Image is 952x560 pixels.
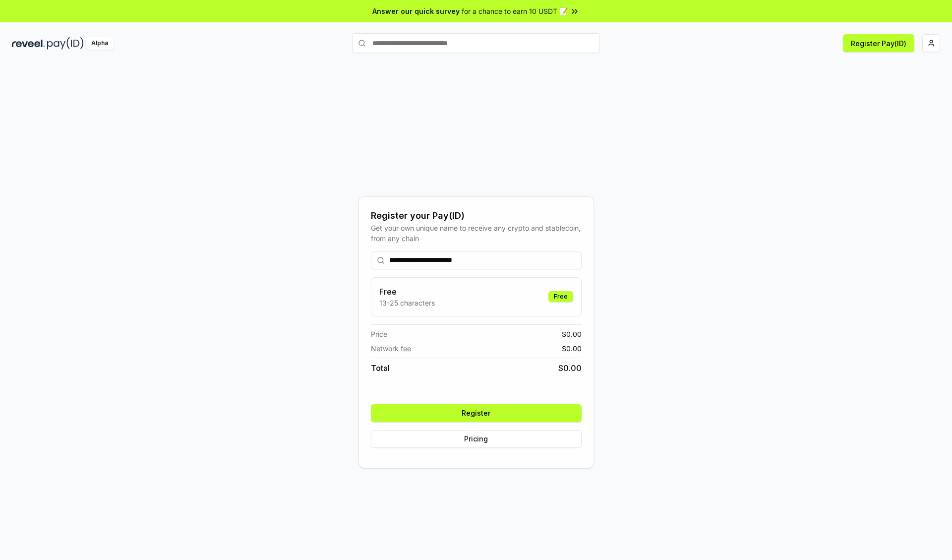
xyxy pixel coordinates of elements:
[371,223,582,244] div: Get your own unique name to receive any crypto and stablecoin, from any chain
[379,286,435,298] h3: Free
[371,404,582,422] button: Register
[12,37,45,50] img: reveel_dark
[379,298,435,308] p: 13-25 characters
[371,430,582,448] button: Pricing
[371,209,582,223] div: Register your Pay(ID)
[371,343,411,354] span: Network fee
[558,362,582,374] span: $ 0.00
[843,34,914,52] button: Register Pay(ID)
[462,6,568,16] span: for a chance to earn 10 USDT 📝
[47,37,84,50] img: pay_id
[562,343,582,354] span: $ 0.00
[372,6,460,16] span: Answer our quick survey
[548,291,573,302] div: Free
[86,37,114,50] div: Alpha
[371,329,387,339] span: Price
[562,329,582,339] span: $ 0.00
[371,362,390,374] span: Total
